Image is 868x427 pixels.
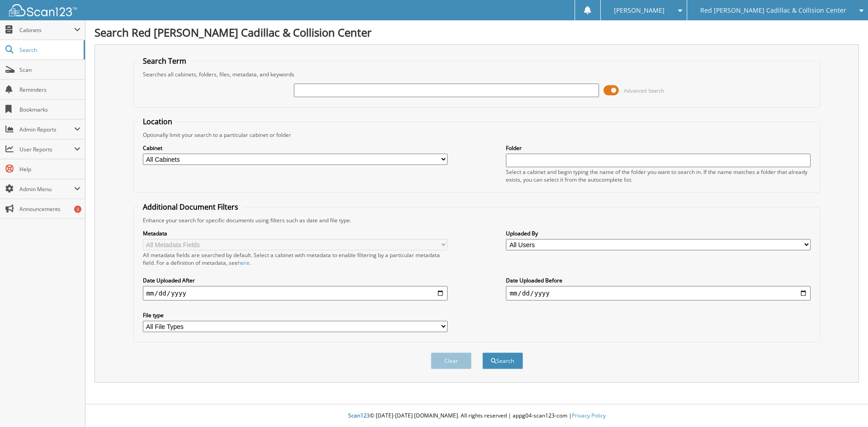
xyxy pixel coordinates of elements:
[143,251,448,267] div: All metadata fields are searched by default. Select a cabinet with metadata to enable filtering b...
[19,126,74,133] span: Admin Reports
[506,286,811,300] input: end
[19,46,79,54] span: Search
[19,165,80,173] span: Help
[138,117,177,127] legend: Location
[138,56,191,66] legend: Search Term
[143,277,448,284] label: Date Uploaded After
[19,145,74,153] span: User Reports
[19,106,80,113] span: Bookmarks
[19,205,80,213] span: Announcements
[700,8,846,13] span: Red [PERSON_NAME] Cadillac & Collision Center
[506,277,811,284] label: Date Uploaded Before
[348,412,370,419] span: Scan123
[143,144,448,152] label: Cabinet
[238,259,250,267] a: here
[19,66,80,74] span: Scan
[431,352,472,369] button: Clear
[138,216,816,224] div: Enhance your search for specific documents using filters such as date and file type.
[138,70,816,78] div: Searches all cabinets, folders, files, metadata, and keywords
[506,168,811,183] div: Select a cabinet and begin typing the name of the folder you want to search in. If the name match...
[506,230,811,237] label: Uploaded By
[74,206,81,213] div: 3
[9,4,77,16] img: scan123-logo-white.svg
[85,405,868,427] div: © [DATE]-[DATE] [DOMAIN_NAME]. All rights reserved | appg04-scan123-com |
[482,352,523,369] button: Search
[143,230,448,237] label: Metadata
[143,286,448,300] input: start
[138,202,243,212] legend: Additional Document Filters
[143,311,448,319] label: File type
[19,86,80,94] span: Reminders
[572,412,606,419] a: Privacy Policy
[624,87,664,94] span: Advanced Search
[614,8,665,13] span: [PERSON_NAME]
[506,144,811,152] label: Folder
[138,131,816,139] div: Optionally limit your search to a particular cabinet or folder
[19,185,74,193] span: Admin Menu
[19,26,74,34] span: Cabinets
[94,25,859,40] h1: Search Red [PERSON_NAME] Cadillac & Collision Center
